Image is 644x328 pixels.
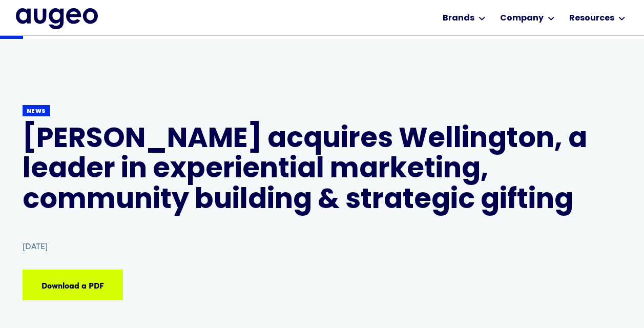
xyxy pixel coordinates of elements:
[23,125,622,216] h1: [PERSON_NAME] acquires Wellington, a leader in experiential marketing, community building & strat...
[16,8,98,29] a: home
[23,241,48,253] div: [DATE]
[16,8,98,29] img: Augeo's full logo in midnight blue.
[27,108,47,115] div: News
[23,270,123,300] a: Download a PDF
[500,12,544,25] div: Company
[443,12,474,25] div: Brands
[569,12,614,25] div: Resources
